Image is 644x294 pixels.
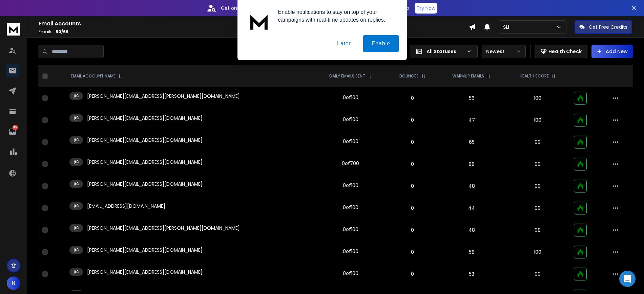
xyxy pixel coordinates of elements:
td: 53 [438,263,505,285]
p: 0 [391,183,434,189]
div: 0 of 100 [343,204,358,211]
p: [PERSON_NAME][EMAIL_ADDRESS][DOMAIN_NAME] [87,137,203,143]
p: [PERSON_NAME][EMAIL_ADDRESS][DOMAIN_NAME] [87,269,203,275]
td: 56 [438,87,505,109]
td: 99 [505,197,569,219]
p: 0 [391,117,434,123]
button: Enable [363,35,399,52]
img: notification icon [246,8,273,35]
p: 0 [391,227,434,233]
div: 0 of 100 [343,116,358,123]
div: 0 of 100 [343,248,358,255]
div: 0 of 700 [342,160,359,167]
div: 0 of 100 [343,226,358,233]
td: 88 [438,153,505,175]
td: 99 [505,175,569,197]
p: BOUNCES [399,73,419,79]
p: HEALTH SCORE [520,73,549,79]
td: 99 [505,153,569,175]
p: 0 [391,205,434,211]
td: 100 [505,109,569,131]
td: 48 [438,219,505,241]
td: 44 [438,197,505,219]
td: 58 [438,241,505,263]
p: [PERSON_NAME][EMAIL_ADDRESS][DOMAIN_NAME] [87,181,203,187]
button: N [7,276,20,290]
td: 48 [438,175,505,197]
div: Open Intercom Messenger [619,271,636,287]
p: 0 [391,139,434,145]
p: 0 [391,161,434,167]
td: 47 [438,109,505,131]
td: 100 [505,87,569,109]
div: 0 of 100 [343,138,358,145]
p: [PERSON_NAME][EMAIL_ADDRESS][DOMAIN_NAME] [87,159,203,165]
div: 0 of 100 [343,182,358,189]
p: 922 [13,125,18,130]
td: 100 [505,241,569,263]
p: [PERSON_NAME][EMAIL_ADDRESS][DOMAIN_NAME] [87,247,203,253]
p: [PERSON_NAME][EMAIL_ADDRESS][DOMAIN_NAME] [87,115,203,121]
td: 99 [505,263,569,285]
div: EMAIL ACCOUNT NAME [71,73,122,79]
p: 0 [391,95,434,101]
p: [PERSON_NAME][EMAIL_ADDRESS][PERSON_NAME][DOMAIN_NAME] [87,225,240,231]
button: Later [329,35,359,52]
p: 0 [391,249,434,255]
p: 0 [391,271,434,277]
td: 98 [505,219,569,241]
div: Enable notifications to stay on top of your campaigns with real-time updates on replies. [273,8,399,24]
p: [EMAIL_ADDRESS][DOMAIN_NAME] [87,203,165,209]
div: 0 of 100 [343,94,358,101]
div: 0 of 100 [343,270,358,277]
p: DAILY EMAILS SENT [329,73,365,79]
td: 99 [505,131,569,153]
td: 65 [438,131,505,153]
p: WARMUP EMAILS [452,73,484,79]
a: 922 [6,125,19,138]
p: [PERSON_NAME][EMAIL_ADDRESS][PERSON_NAME][DOMAIN_NAME] [87,93,240,99]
